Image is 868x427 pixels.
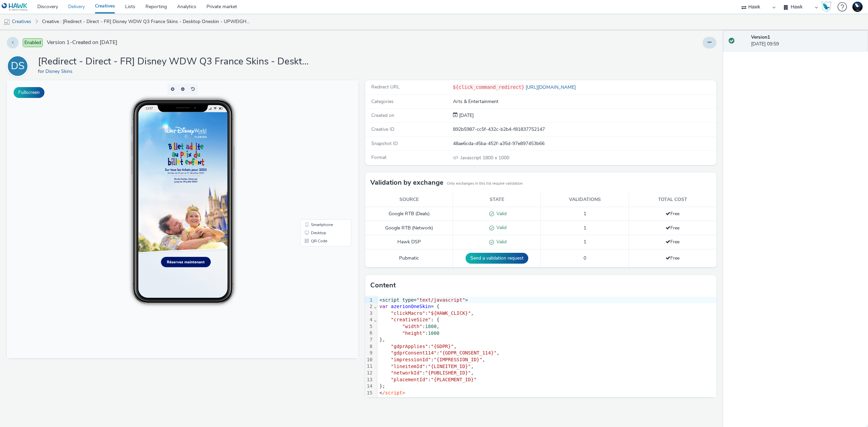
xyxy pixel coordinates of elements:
[39,14,256,30] a: Creative : [Redirect - Direct - FR] Disney WDW Q3 France Skins - Desktop Oneskin - UPWEIGHT - upd...
[365,363,374,370] div: 11
[377,383,716,390] div: };
[365,310,374,317] div: 3
[391,344,428,349] span: "gdprApplies"
[402,330,425,336] span: "height"
[431,377,477,382] span: "{PLACEMENT_ID}"
[524,84,578,90] a: [URL][DOMAIN_NAME]
[629,193,716,207] th: Total cost
[460,155,509,161] span: 1800 x 1000
[425,324,437,329] span: 1800
[391,370,422,375] span: "networkId"
[434,357,482,362] span: "{IMPRESSION_ID}"
[458,112,474,119] span: [DATE]
[584,255,586,261] span: 0
[417,297,465,303] span: "text/javascript"
[559,396,582,402] span: /script>
[453,84,525,90] code: ${click_command_redirect}
[38,55,309,68] h1: [Redirect - Direct - FR] Disney WDW Q3 France Skins - Desktop Oneskin - UPWEIGHT - updated tags (...
[14,87,44,98] button: Fullscreen
[371,112,394,119] span: Created on
[365,330,374,337] div: 6
[751,34,863,48] div: [DATE] 09:59
[377,357,716,363] div: : ,
[666,210,679,217] span: Free
[458,112,474,119] div: Creation 21 July 2025, 09:59
[45,68,75,75] a: Disney Skins
[425,370,471,375] span: "{PUBLISHER_ID}"
[377,370,716,377] div: : ,
[460,155,482,161] span: Javascript
[38,68,45,75] span: for
[370,178,443,188] h3: Validation by exchange
[584,210,586,217] span: 1
[371,84,400,90] span: Redirect URL
[377,303,716,310] div: = {
[365,317,374,323] div: 4
[439,350,497,355] span: "{GDPR_CONSENT_114}"
[3,3,613,342] img: v1-image-335981.jpg
[466,253,528,264] button: Send a validation request
[402,324,422,329] span: "width"
[453,126,716,133] div: 892b5987-cc5f-432c-b2b4-f81837752147
[751,34,770,40] strong: Version 1
[365,370,374,377] div: 12
[304,159,320,163] span: QR Code
[428,364,471,369] span: "{LINEITEM_ID}"
[666,255,679,261] span: Free
[365,235,453,249] td: Hawk DSP
[365,396,374,403] div: 16
[365,377,374,383] div: 13
[371,126,394,133] span: Creative ID
[377,310,716,317] div: : ,
[365,207,453,221] td: Google RTB (Deals)
[541,193,629,207] th: Validations
[7,63,31,69] a: DS
[494,210,507,217] span: Valid
[371,154,387,161] span: Format
[391,317,431,322] span: "creativeSize"
[391,350,437,355] span: "gdprConsent114"
[365,193,453,207] th: Source
[295,140,343,148] li: Smartphone
[374,317,377,322] span: Fold line
[365,337,374,343] div: 7
[382,390,405,395] span: /script>
[584,239,586,245] span: 1
[453,193,541,207] th: State
[365,357,374,363] div: 10
[852,2,863,12] img: Support Hawk
[377,377,716,383] div: :
[47,39,117,46] span: Version 1 - Created on [DATE]
[365,303,374,310] div: 2
[370,280,396,290] h3: Content
[391,310,425,316] span: "clickMacro"
[666,225,679,231] span: Free
[371,140,398,147] span: Snapshot ID
[391,357,431,362] span: "impressionId"
[821,1,834,12] a: Hawk Academy
[391,304,431,309] span: azerionOneSkin
[365,221,453,235] td: Google RTB (Network)
[377,323,716,330] div: : ,
[2,3,28,11] img: undefined Logo
[666,239,679,245] span: Free
[365,390,374,396] div: 15
[431,344,454,349] span: "{GDPR}"
[391,377,428,382] span: "placementId"
[3,19,10,25] img: mobile
[447,181,522,186] small: Only exchanges in this list require validation
[377,337,716,343] div: },
[365,297,374,304] div: 1
[453,140,716,147] div: 48ae6cda-d5ba-452f-a35d-97e897453b66
[365,350,374,357] div: 9
[365,343,374,350] div: 8
[379,304,388,309] span: var
[377,390,716,396] div: <
[821,1,831,12] div: Hawk Academy
[391,364,425,369] span: "lineitemId"
[377,343,716,350] div: : ,
[295,157,343,165] li: QR Code
[428,330,439,336] span: 1000
[453,98,716,105] div: Arts & Entertainment
[377,317,716,323] div: : {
